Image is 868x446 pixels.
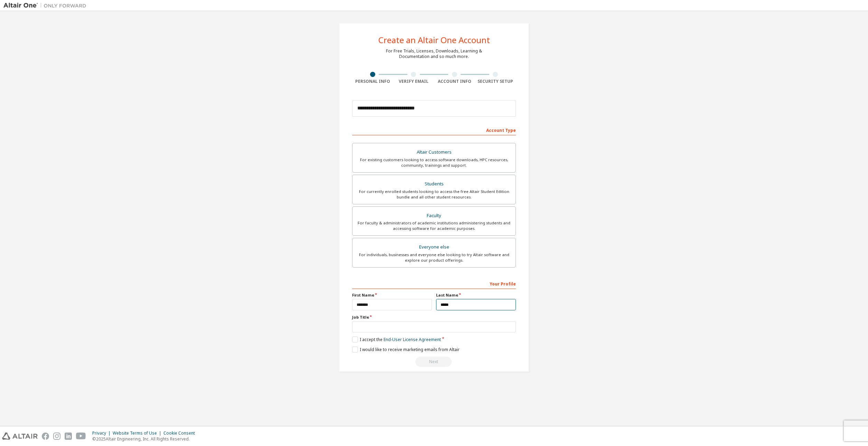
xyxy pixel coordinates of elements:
div: Account Info [434,79,475,84]
div: Privacy [92,430,113,436]
div: Students [357,179,511,189]
label: Last Name [436,292,516,298]
label: I would like to receive marketing emails from Altair [352,347,460,352]
img: youtube.svg [76,433,86,440]
label: First Name [352,292,432,298]
img: linkedin.svg [65,433,72,440]
label: Job Title [352,314,516,320]
label: I accept the [352,337,441,342]
div: Website Terms of Use [113,430,163,436]
div: Read and acccept EULA to continue [352,357,516,367]
div: Account Type [352,124,516,135]
div: Faculty [357,211,511,221]
img: altair_logo.svg [2,433,38,440]
a: End-User License Agreement [384,337,441,342]
div: Cookie Consent [163,430,199,436]
img: Altair One [3,2,90,9]
div: For Free Trials, Licenses, Downloads, Learning & Documentation and so much more. [386,48,482,59]
div: Your Profile [352,278,516,289]
div: Everyone else [357,242,511,252]
div: For individuals, businesses and everyone else looking to try Altair software and explore our prod... [357,252,511,263]
div: Personal Info [352,79,393,84]
div: Create an Altair One Account [378,36,490,44]
div: Altair Customers [357,147,511,157]
div: Verify Email [393,79,434,84]
div: For currently enrolled students looking to access the free Altair Student Edition bundle and all ... [357,189,511,200]
p: © 2025 Altair Engineering, Inc. All Rights Reserved. [92,436,199,442]
img: facebook.svg [42,433,49,440]
div: For existing customers looking to access software downloads, HPC resources, community, trainings ... [357,157,511,168]
img: instagram.svg [53,433,60,440]
div: For faculty & administrators of academic institutions administering students and accessing softwa... [357,220,511,231]
div: Security Setup [475,79,516,84]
